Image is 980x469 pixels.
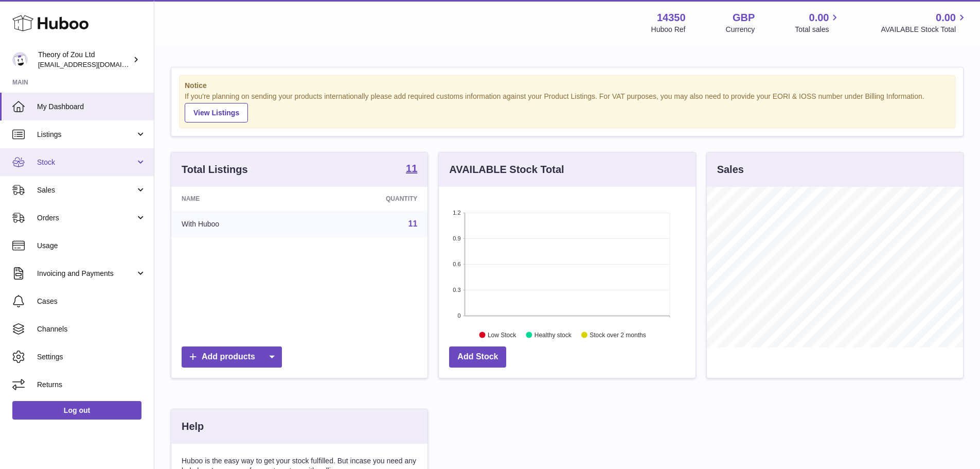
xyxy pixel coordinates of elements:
div: Theory of Zou Ltd [38,50,131,70]
h3: Sales [717,163,744,177]
span: Listings [37,130,135,140]
text: 1.2 [453,210,461,216]
a: Add products [182,346,282,368]
strong: GBP [733,11,755,25]
text: Low Stock [488,331,516,338]
h3: AVAILABLE Stock Total [449,163,564,177]
th: Quantity [307,187,427,211]
span: My Dashboard [37,102,146,112]
div: Currency [726,25,755,34]
th: Name [171,187,307,211]
div: Huboo Ref [651,25,686,34]
strong: 14350 [657,11,686,25]
strong: 11 [406,163,417,173]
td: With Huboo [171,211,307,237]
span: 0.00 [809,11,829,25]
span: Stock [37,158,135,167]
span: Orders [37,213,135,223]
h3: Total Listings [182,163,248,177]
div: If you're planning on sending your products internationally please add required customs informati... [185,92,950,123]
a: Log out [12,401,141,420]
span: Channels [37,324,146,334]
span: [EMAIL_ADDRESS][DOMAIN_NAME] [38,60,151,68]
a: View Listings [185,103,248,123]
text: 0 [458,312,461,319]
strong: Notice [185,81,950,91]
h3: Help [182,420,204,433]
span: Cases [37,297,146,306]
a: 11 [406,163,417,176]
a: 11 [408,219,418,228]
span: Returns [37,380,146,390]
span: Invoicing and Payments [37,269,135,279]
img: internalAdmin-14350@internal.huboo.com [12,52,28,67]
span: Total sales [795,25,841,34]
a: 0.00 Total sales [795,11,841,34]
span: Usage [37,241,146,251]
text: 0.9 [453,235,461,241]
span: Settings [37,352,146,362]
span: AVAILABLE Stock Total [881,25,968,34]
span: Sales [37,185,135,195]
a: Add Stock [449,346,506,368]
text: 0.3 [453,287,461,293]
span: 0.00 [936,11,956,25]
text: 0.6 [453,261,461,267]
text: Healthy stock [534,331,572,338]
text: Stock over 2 months [590,331,646,338]
a: 0.00 AVAILABLE Stock Total [881,11,968,34]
